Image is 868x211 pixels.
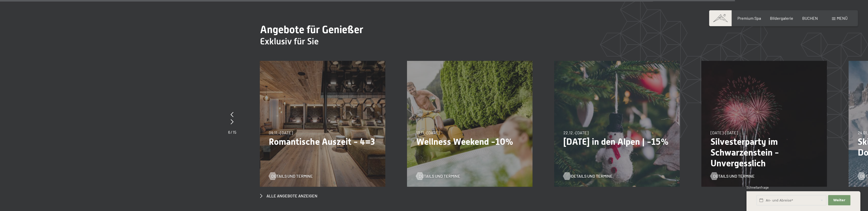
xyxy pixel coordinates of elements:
[770,16,793,21] a: Bildergalerie
[833,198,845,203] span: Weiter
[233,130,236,135] span: 15
[416,173,460,179] a: Details und Termine
[713,173,754,179] span: Details und Termine
[563,136,671,147] p: [DATE] in den Alpen | -15%
[416,130,439,135] span: 13.11.–[DATE]
[802,16,818,21] a: BUCHEN
[260,36,319,46] span: Exklusiv für Sie
[231,130,232,135] span: /
[710,130,738,135] span: [DATE]–[DATE]
[260,24,363,36] span: Angebote für Genießer
[746,185,769,189] span: Schnellanfrage
[269,136,376,147] p: Romantische Auszeit - 4=3
[828,195,850,206] button: Weiter
[737,16,761,21] a: Premium Spa
[416,136,523,147] p: Wellness Weekend -10%
[563,130,588,135] span: 22.12.–[DATE]
[271,173,313,179] span: Details und Termine
[260,193,317,199] a: Alle Angebote anzeigen
[269,173,313,179] a: Details und Termine
[710,136,818,169] p: Silvesterparty im Schwarzenstein - Unvergesslich
[837,16,848,21] span: Menü
[228,130,230,135] span: 6
[571,173,612,179] span: Details und Termine
[269,130,293,135] span: 09.11.–[DATE]
[266,193,317,199] span: Alle Angebote anzeigen
[563,173,607,179] a: Details und Termine
[419,173,460,179] span: Details und Termine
